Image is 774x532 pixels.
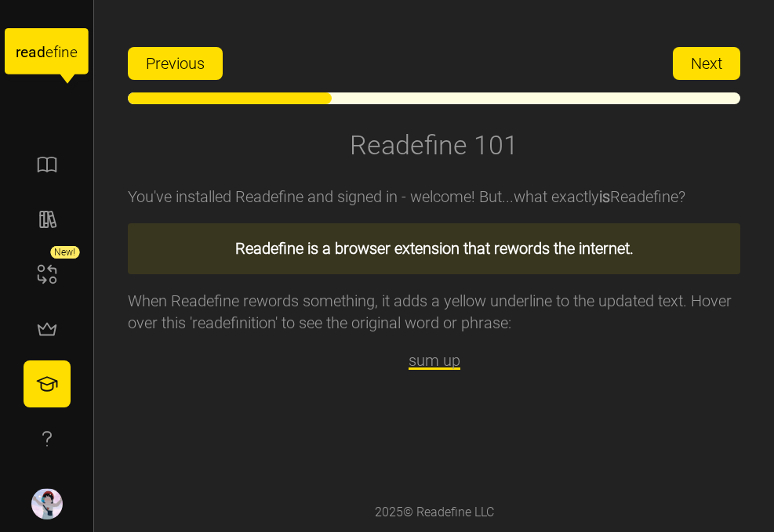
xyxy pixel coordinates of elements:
[128,47,223,80] button: Previous
[28,43,36,61] tspan: a
[128,186,739,208] p: You've installed Readefine and signed in - welcome! But...what exactly Readefine?
[37,43,45,61] tspan: d
[31,488,63,519] img: Bxbble Tea
[62,43,71,61] tspan: n
[20,43,28,61] tspan: e
[128,290,739,334] p: When Readefine rewords something, it adds a yellow underline to the updated text. Hover over this...
[146,48,205,79] span: Previous
[5,13,89,98] a: readefine
[409,351,460,370] span: sum up
[50,246,79,259] div: New!
[16,43,21,61] tspan: r
[350,128,518,162] h1: Readefine 101
[691,48,722,79] span: Next
[367,495,502,530] div: 2025 © Readefine LLC
[141,237,726,261] p: Readefine is a browser extension that rewords the internet.
[53,43,59,61] tspan: f
[599,187,610,206] b: is
[673,47,740,80] button: Next
[45,43,53,61] tspan: e
[70,43,78,61] tspan: e
[58,43,61,61] tspan: i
